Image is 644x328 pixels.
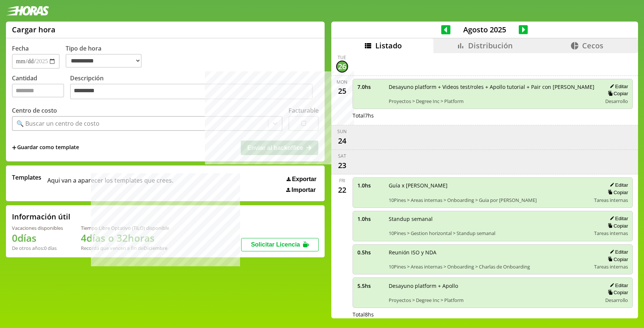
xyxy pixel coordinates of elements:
[389,83,597,90] span: Desayuno platform + Videos test/roles + Apollo tutorial + Pair con [PERSON_NAME]
[331,53,638,317] div: scrollable content
[70,84,313,99] textarea: Descripción
[81,245,169,251] div: Recordá que vencen a fin de
[594,230,628,237] span: Tareas internas
[389,215,589,222] span: Standup semanal
[339,177,345,184] div: Fri
[12,245,63,251] div: De otros años: 0 días
[6,6,49,16] img: logotipo
[606,90,628,97] button: Copiar
[606,189,628,196] button: Copiar
[357,215,383,222] span: 1.0 hs
[12,44,29,52] label: Fecha
[357,282,383,289] span: 5.5 hs
[468,41,513,51] span: Distribución
[337,128,347,135] div: Sun
[12,173,41,181] span: Templates
[357,249,383,256] span: 0.5 hs
[12,106,57,115] label: Centro de costo
[291,187,316,193] span: Importar
[12,25,56,35] h1: Cargar hora
[353,112,633,119] div: Total 7 hs
[47,173,173,193] span: Aqui van a aparecer los templates que crees.
[292,176,316,183] span: Exportar
[338,153,346,159] div: Sat
[606,289,628,296] button: Copiar
[357,83,383,90] span: 7.0 hs
[81,225,169,231] div: Tiempo Libre Optativo (TiLO) disponible
[582,41,603,51] span: Cecos
[594,197,628,203] span: Tareas internas
[389,297,597,303] span: Proyectos > Degree Inc > Platform
[606,256,628,263] button: Copiar
[70,74,319,101] label: Descripción
[12,212,70,222] h2: Información útil
[605,297,628,303] span: Desarrollo
[12,84,64,97] input: Cantidad
[336,184,348,196] div: 22
[66,44,148,69] label: Tipo de hora
[389,263,589,270] span: 10Pines > Areas internas > Onboarding > Charlas de Onboarding
[389,282,597,289] span: Desayuno platform + Apollo
[607,83,628,90] button: Editar
[389,98,597,104] span: Proyectos > Degree Inc > Platform
[607,182,628,188] button: Editar
[606,223,628,229] button: Copiar
[607,282,628,289] button: Editar
[12,225,63,231] div: Vacaciones disponibles
[607,215,628,222] button: Editar
[336,159,348,171] div: 23
[375,41,402,51] span: Listado
[12,144,79,152] span: +Guardar como template
[389,230,589,237] span: 10Pines > Gestion horizontal > Standup semanal
[336,85,348,97] div: 25
[16,119,100,128] div: 🔍 Buscar un centro de costo
[389,197,589,203] span: 10Pines > Areas internas > Onboarding > Guia por [PERSON_NAME]
[357,182,383,189] span: 1.0 hs
[594,263,628,270] span: Tareas internas
[353,311,633,318] div: Total 8 hs
[451,25,519,35] span: Agosto 2025
[389,249,589,256] span: Reunión ISO y NDA
[336,61,348,73] div: 26
[607,249,628,255] button: Editar
[251,241,300,248] span: Solicitar Licencia
[337,79,347,85] div: Mon
[605,98,628,104] span: Desarrollo
[338,54,346,61] div: Tue
[12,144,16,152] span: +
[336,135,348,147] div: 24
[284,176,319,183] button: Exportar
[288,106,319,115] label: Facturable
[389,182,589,189] span: Guía x [PERSON_NAME]
[81,231,169,245] h1: 4 días o 32 horas
[143,245,167,251] b: Diciembre
[12,231,63,245] h1: 0 días
[66,54,142,68] select: Tipo de hora
[241,238,319,251] button: Solicitar Licencia
[12,74,70,101] label: Cantidad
